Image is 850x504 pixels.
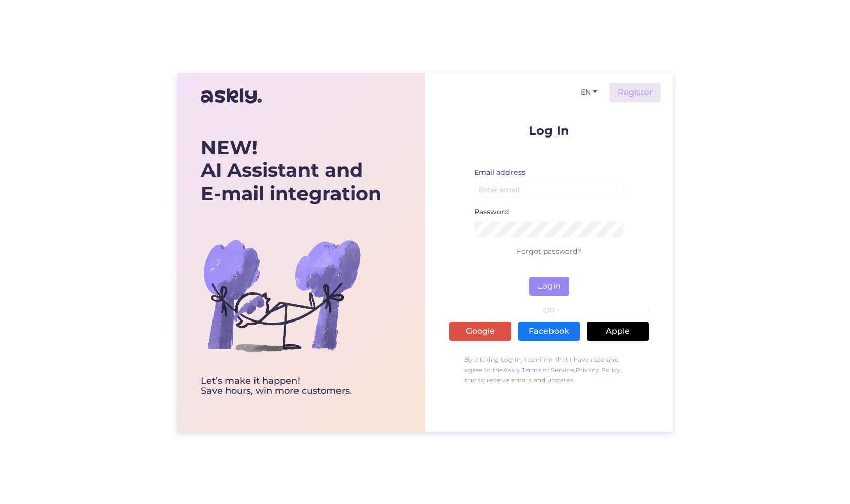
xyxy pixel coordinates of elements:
[474,167,525,178] label: Email address
[474,182,624,198] input: Enter email
[542,307,557,314] span: OR
[503,366,574,374] a: Askly Terms of Service
[529,277,569,296] button: Login
[587,322,649,341] a: Apple
[201,376,381,396] div: Let’s make it happen! Save hours, win more customers.
[518,322,580,341] a: Facebook
[449,350,649,390] p: By clicking Log In, I confirm that I have read and agree to the , , and to receive emails and upd...
[201,214,363,376] img: bg-askly
[577,85,601,100] button: EN
[449,322,511,341] a: Google
[576,366,621,374] a: Privacy Policy
[517,247,581,256] a: Forgot password?
[474,207,509,217] label: Password
[201,84,262,108] img: Askly
[449,124,649,137] p: Log In
[201,136,381,205] div: AI Assistant and E-mail integration
[609,83,661,102] a: Register
[201,135,258,159] b: NEW!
